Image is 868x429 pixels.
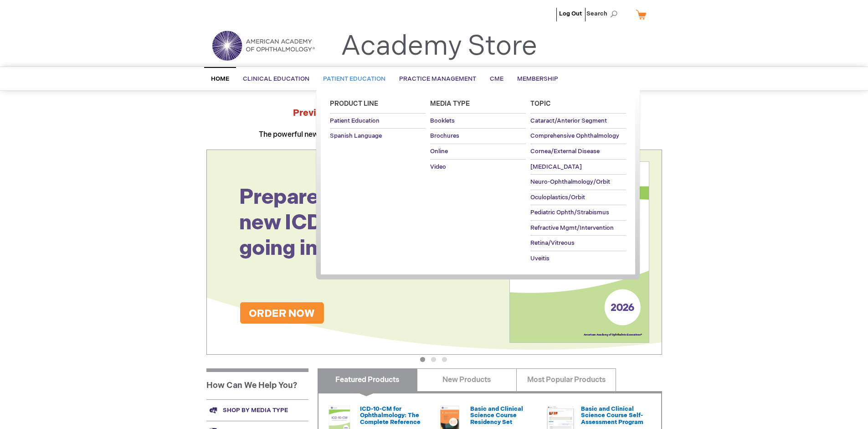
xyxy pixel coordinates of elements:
[399,75,476,83] span: Practice Management
[516,368,616,391] a: Most Popular Products
[430,148,448,155] span: Online
[530,194,585,201] span: Oculoplastics/Orbit
[431,357,436,362] button: 2 of 3
[330,132,382,140] span: Spanish Language
[530,132,619,140] span: Comprehensive Ophthalmology
[206,399,308,421] a: Shop by media type
[530,178,610,186] span: Neuro-Ophthalmology/Orbit
[417,368,517,391] a: New Products
[206,368,308,399] h1: How Can We Help You?
[442,357,447,362] button: 3 of 3
[330,100,378,108] span: Product Line
[243,75,309,83] span: Clinical Education
[530,117,607,124] span: Cataract/Anterior Segment
[430,163,446,171] span: Video
[530,239,575,247] span: Retina/Vitreous
[559,10,582,17] a: Log Out
[341,30,537,63] a: Academy Store
[211,75,229,83] span: Home
[430,117,455,124] span: Booklets
[330,117,380,124] span: Patient Education
[530,163,582,171] span: [MEDICAL_DATA]
[430,132,459,140] span: Brochures
[470,405,523,426] a: Basic and Clinical Science Course Residency Set
[530,209,609,216] span: Pediatric Ophth/Strabismus
[581,405,643,426] a: Basic and Clinical Science Course Self-Assessment Program
[586,5,621,23] span: Search
[530,224,614,232] span: Refractive Mgmt/Intervention
[430,100,470,108] span: Media Type
[323,75,385,83] span: Patient Education
[420,357,425,362] button: 1 of 3
[517,75,558,83] span: Membership
[530,255,550,262] span: Uveitis
[293,108,575,119] strong: Preview the at AAO 2025
[530,100,551,108] span: Topic
[318,368,417,391] a: Featured Products
[360,405,421,426] a: ICD-10-CM for Ophthalmology: The Complete Reference
[530,148,600,155] span: Cornea/External Disease
[490,75,503,83] span: CME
